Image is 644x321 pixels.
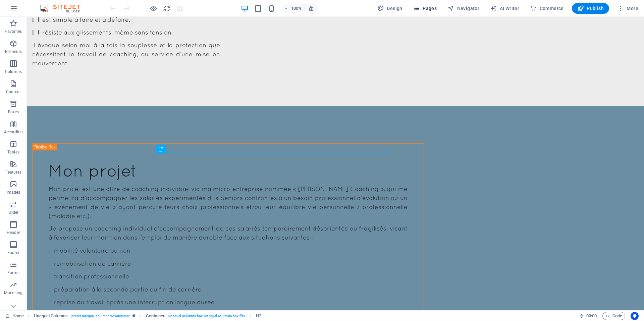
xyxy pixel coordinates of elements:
span: Pages [413,5,437,12]
button: Usercentrics [631,312,639,320]
p: Marketing [4,290,22,296]
a: Click to cancel selection. Double-click to open Pages [5,312,24,320]
button: Pages [411,3,439,14]
button: Commerce [527,3,567,14]
p: Tables [7,149,19,155]
i: This element is a customizable preset [132,314,136,318]
p: Elements [5,49,22,54]
button: Publish [572,3,609,14]
button: Design [375,3,405,14]
p: Images [7,190,20,195]
button: 100% [281,4,305,12]
span: Design [377,5,402,12]
p: Accordion [4,129,23,135]
p: Boxes [8,109,19,115]
h6: 100% [291,4,302,12]
button: Navigator [445,3,482,14]
button: Code [602,312,625,320]
p: Forms [7,270,19,275]
i: On resize automatically adjust zoom level to fit chosen device. [308,5,314,11]
button: AI Writer [487,3,522,14]
div: Design (Ctrl+Alt+Y) [375,3,405,14]
i: Reload page [163,5,171,12]
span: Click to select. Double-click to edit [34,312,68,320]
span: Navigator [447,5,479,12]
span: Publish [577,5,604,12]
p: Header [7,230,20,235]
button: Click here to leave preview mode and continue editing [149,4,157,12]
span: Click to select. Double-click to edit [146,312,165,320]
img: Editor Logo [39,4,89,12]
p: Features [5,170,21,175]
p: Favorites [5,29,22,34]
p: Footer [7,250,19,255]
span: More [617,5,638,12]
span: : [591,313,592,318]
button: More [614,3,641,14]
span: Click to select. Double-click to edit [256,312,261,320]
span: Code [605,312,622,320]
button: reload [163,4,171,12]
span: Commerce [530,5,564,12]
span: AI Writer [490,5,519,12]
nav: breadcrumb [34,312,261,320]
span: . unequal-columns-box .unequal-columns-box-flex [167,312,245,320]
p: Content [6,89,21,94]
span: . preset-unequal-columns-v2-customer [70,312,130,320]
p: Columns [5,69,22,74]
p: Slider [8,210,19,215]
h6: Session time [579,312,597,320]
span: 00 00 [586,312,597,320]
